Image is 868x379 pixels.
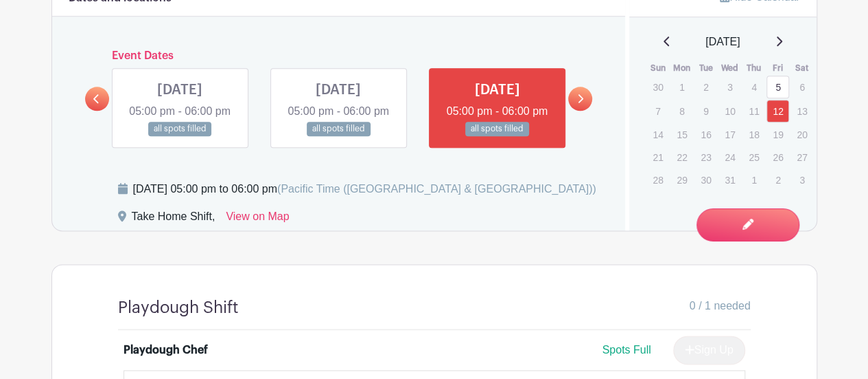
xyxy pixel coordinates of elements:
[718,169,741,191] p: 31
[742,61,766,75] th: Thu
[766,147,789,168] p: 26
[766,100,789,122] a: 12
[694,147,717,168] p: 23
[742,169,765,191] p: 1
[670,147,693,168] p: 22
[766,124,789,145] p: 19
[602,344,650,356] span: Spots Full
[670,100,693,122] p: 8
[718,100,741,122] p: 10
[694,61,718,75] th: Tue
[694,100,717,122] p: 9
[742,124,765,145] p: 18
[646,124,669,145] p: 14
[690,298,751,314] span: 0 / 1 needed
[718,124,741,145] p: 17
[742,100,765,122] p: 11
[790,147,813,168] p: 27
[694,76,717,98] p: 2
[124,342,208,358] div: Playdough Chef
[277,183,596,195] span: (Pacific Time ([GEOGRAPHIC_DATA] & [GEOGRAPHIC_DATA]))
[790,169,813,191] p: 3
[646,169,669,191] p: 28
[226,208,289,230] a: View on Map
[694,124,717,145] p: 16
[670,76,693,98] p: 1
[670,169,693,191] p: 29
[646,61,670,75] th: Sun
[646,76,669,98] p: 30
[133,181,596,197] div: [DATE] 05:00 pm to 06:00 pm
[718,76,741,98] p: 3
[766,169,789,191] p: 2
[118,298,239,318] h4: Playdough Shift
[670,124,693,145] p: 15
[718,147,741,168] p: 24
[670,61,694,75] th: Mon
[742,76,765,98] p: 4
[132,208,215,230] div: Take Home Shift,
[766,61,790,75] th: Fri
[705,34,740,50] span: [DATE]
[109,50,569,63] h6: Event Dates
[694,169,717,191] p: 30
[790,61,814,75] th: Sat
[646,147,669,168] p: 21
[718,61,742,75] th: Wed
[742,147,765,168] p: 25
[790,124,813,145] p: 20
[646,100,669,122] p: 7
[790,76,813,98] p: 6
[790,100,813,122] p: 13
[766,76,789,98] a: 5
